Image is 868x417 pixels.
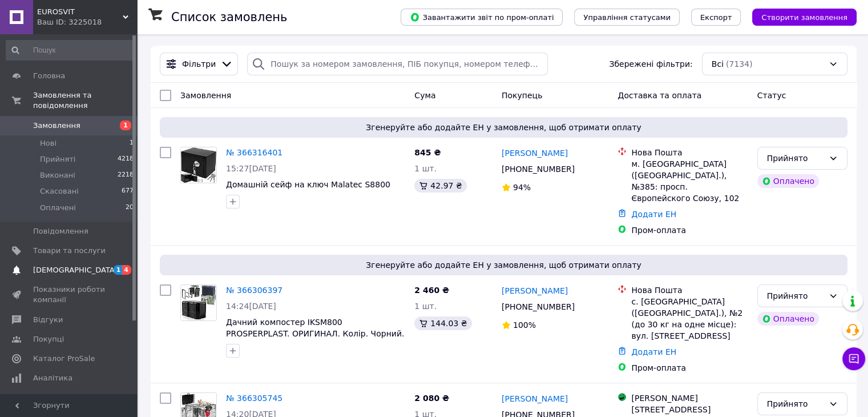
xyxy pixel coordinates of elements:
span: Головна [33,71,65,81]
a: Додати ЕН [631,210,676,219]
a: [PERSON_NAME] [502,147,568,159]
span: Відгуки [33,315,63,325]
span: 20 [126,203,134,213]
span: Завантажити звіт по пром-оплаті [410,12,554,22]
span: 15:27[DATE] [226,164,276,173]
span: Скасовані [40,186,79,197]
div: 42.97 ₴ [414,179,466,193]
span: 1 шт. [414,164,437,173]
a: № 366305745 [226,394,282,403]
div: Пром-оплата [631,224,748,236]
span: [DEMOGRAPHIC_DATA] [33,265,118,275]
a: Домашній сейф на ключ Malatec S8800 [226,180,390,189]
span: (7134) [726,59,753,69]
span: Товари та послуги [33,246,106,256]
span: Виконані [40,170,75,181]
span: Управління сайтом [33,392,106,413]
div: Нова Пошта [631,147,748,158]
span: 2 460 ₴ [414,286,449,295]
span: Аналітика [33,373,72,383]
img: Фото товару [181,285,216,320]
a: Додати ЕН [631,347,676,356]
button: Створити замовлення [752,9,857,26]
a: Дачний компостер IKSM800 PROSPERPLAST. ОРИГИНАЛ. Колір. Чорний. [226,318,404,338]
span: 94% [513,183,531,192]
a: [PERSON_NAME] [502,285,568,296]
div: с. [GEOGRAPHIC_DATA] ([GEOGRAPHIC_DATA].), №2 (до 30 кг на одне місце): вул. [STREET_ADDRESS] [631,296,748,342]
span: 4 [122,265,131,275]
div: [PHONE_NUMBER] [499,299,577,315]
span: 1 [114,265,123,275]
span: Прийняті [40,154,75,165]
div: м. [GEOGRAPHIC_DATA] ([GEOGRAPHIC_DATA].), №385: просп. Європейского Союзу, 102 [631,158,748,204]
span: Згенеруйте або додайте ЕН у замовлення, щоб отримати оплату [164,259,843,271]
div: [PHONE_NUMBER] [499,161,577,177]
span: Замовлення [33,121,80,131]
a: № 366316401 [226,148,282,157]
div: Ваш ID: 3225018 [37,17,137,27]
img: Фото товару [181,147,216,183]
span: 845 ₴ [414,148,441,157]
span: EUROSVIT [37,7,123,17]
div: Пром-оплата [631,362,748,374]
input: Пошук за номером замовлення, ПІБ покупця, номером телефону, Email, номером накладної [247,53,548,75]
div: Нова Пошта [631,284,748,296]
span: 1 [130,138,134,149]
a: № 366306397 [226,286,282,295]
span: Статус [757,91,786,100]
span: Повідомлення [33,226,88,236]
span: 4218 [118,154,134,165]
span: Всі [712,58,724,70]
span: Показники роботи компанії [33,284,106,305]
button: Завантажити звіт по пром-оплаті [401,9,563,26]
a: Фото товару [180,284,217,321]
span: Нові [40,138,56,149]
div: [PERSON_NAME] [631,392,748,404]
span: Доставка та оплата [617,91,701,100]
span: 2218 [118,170,134,181]
button: Експорт [691,9,741,26]
span: Каталог ProSale [33,354,95,364]
span: 2 080 ₴ [414,394,449,403]
span: Cума [414,91,435,100]
span: Покупці [33,334,64,344]
a: Створити замовлення [741,12,857,21]
div: Оплачено [757,312,819,326]
div: Прийнято [767,398,824,410]
span: Управління статусами [583,13,671,22]
span: Експорт [700,13,732,22]
span: 100% [513,320,536,330]
span: 14:24[DATE] [226,302,276,311]
span: 1 [120,121,131,130]
div: Прийнято [767,152,824,165]
span: Оплачені [40,203,76,213]
span: 677 [122,186,134,197]
a: Фото товару [180,147,217,183]
span: 1 шт. [414,302,437,311]
h1: Список замовлень [171,10,287,24]
span: Покупець [502,91,542,100]
span: Замовлення та повідомлення [33,90,137,111]
span: Згенеруйте або додайте ЕН у замовлення, щоб отримати оплату [164,122,843,133]
input: Пошук [6,40,135,61]
button: Чат з покупцем [842,347,865,370]
span: Створити замовлення [761,13,847,22]
div: 144.03 ₴ [414,316,471,330]
span: Замовлення [180,91,231,100]
span: Збережені фільтри: [609,58,692,70]
div: Прийнято [767,290,824,302]
span: Фільтри [182,58,216,70]
a: [PERSON_NAME] [502,393,568,404]
button: Управління статусами [574,9,680,26]
div: Оплачено [757,174,819,188]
